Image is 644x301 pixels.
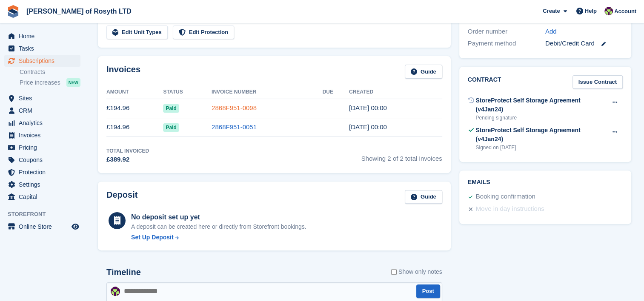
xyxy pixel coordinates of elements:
[405,190,442,204] a: Guide
[19,191,70,203] span: Capital
[349,85,442,99] th: Created
[4,154,80,166] a: menu
[468,39,545,48] div: Payment method
[19,129,70,141] span: Invoices
[106,85,163,99] th: Amount
[163,85,212,99] th: Status
[106,147,149,155] div: Total Invoiced
[476,192,535,202] div: Booking confirmation
[468,179,623,186] h2: Emails
[212,123,257,131] a: 2868F951-0051
[585,7,597,15] span: Help
[543,7,560,15] span: Create
[106,267,141,277] h2: Timeline
[106,155,149,165] div: £389.92
[349,123,387,131] time: 2025-08-22 23:00:08 UTC
[66,78,80,87] div: NEW
[349,104,387,111] time: 2025-09-22 23:00:27 UTC
[475,144,607,151] div: Signed on [DATE]
[173,26,234,40] a: Edit Protection
[4,221,80,233] a: menu
[19,92,70,104] span: Sites
[106,26,168,40] a: Edit Unit Types
[19,179,70,190] span: Settings
[19,154,70,166] span: Coupons
[4,191,80,203] a: menu
[468,27,545,37] div: Order number
[416,284,440,298] button: Post
[323,85,349,99] th: Due
[131,212,306,222] div: No deposit set up yet
[163,104,179,113] span: Paid
[19,166,70,178] span: Protection
[19,55,70,67] span: Subscriptions
[391,267,397,276] input: Show only notes
[106,118,163,137] td: £194.96
[391,267,442,276] label: Show only notes
[20,68,80,76] a: Contracts
[405,65,442,79] a: Guide
[475,126,607,144] div: StoreProtect Self Storage Agreement (v4Jan24)
[4,55,80,67] a: menu
[4,92,80,104] a: menu
[545,27,557,37] a: Add
[19,30,70,42] span: Home
[19,142,70,153] span: Pricing
[476,204,544,214] div: Move in day instructions
[212,104,257,111] a: 2868F951-0098
[604,7,613,15] img: Nina Briggs
[4,129,80,141] a: menu
[4,142,80,153] a: menu
[4,43,80,54] a: menu
[7,5,20,18] img: stora-icon-8386f47178a22dfd0bd8f6a31ec36ba5ce8667c1dd55bd0f319d3a0aa187defe.svg
[475,114,607,122] div: Pending signature
[8,210,85,219] span: Storefront
[131,233,174,242] div: Set Up Deposit
[131,222,306,231] p: A deposit can be created here or directly from Storefront bookings.
[614,7,636,16] span: Account
[70,221,80,232] a: Preview store
[20,79,60,87] span: Price increases
[19,43,70,54] span: Tasks
[19,117,70,129] span: Analytics
[4,117,80,129] a: menu
[19,221,70,233] span: Online Store
[475,96,607,114] div: StoreProtect Self Storage Agreement (v4Jan24)
[4,105,80,116] a: menu
[4,179,80,190] a: menu
[20,78,80,87] a: Price increases NEW
[106,190,137,204] h2: Deposit
[131,233,306,242] a: Set Up Deposit
[572,75,623,89] a: Issue Contract
[19,105,70,116] span: CRM
[163,123,179,132] span: Paid
[468,75,501,89] h2: Contract
[4,166,80,178] a: menu
[23,4,135,18] a: [PERSON_NAME] of Rosyth LTD
[212,85,323,99] th: Invoice Number
[545,39,623,48] div: Debit/Credit Card
[111,287,120,296] img: Nina Briggs
[361,147,442,165] span: Showing 2 of 2 total invoices
[106,65,140,79] h2: Invoices
[106,99,163,118] td: £194.96
[4,30,80,42] a: menu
